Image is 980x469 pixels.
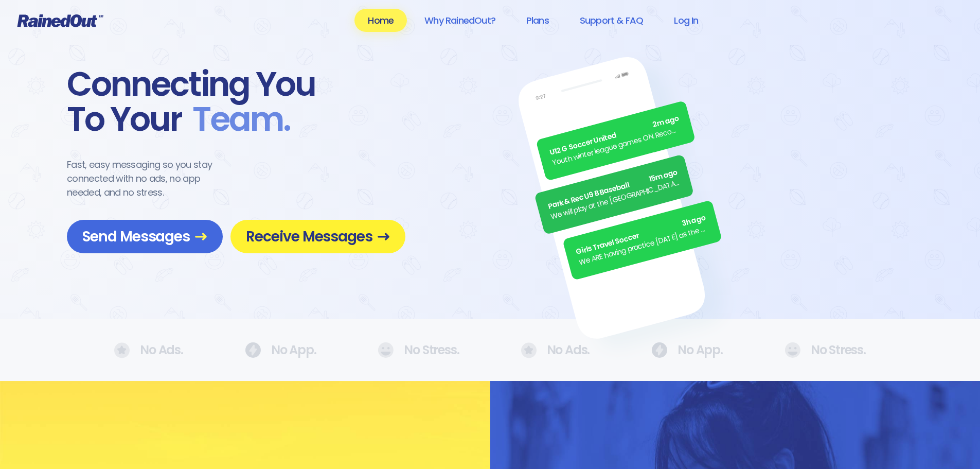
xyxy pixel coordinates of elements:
a: Why RainedOut? [411,9,509,32]
div: We will play at the [GEOGRAPHIC_DATA]. Wear white, be at the field by 5pm. [549,177,682,222]
span: Send Messages [82,228,207,246]
img: No Ads. [785,342,800,358]
div: Fast, easy messaging so you stay connected with no ads, no app needed, and no stress. [67,158,231,199]
div: No Ads. [114,342,183,358]
div: Youth winter league games ON. Recommend running shoes/sneakers for players as option for footwear. [551,124,684,169]
div: We ARE having practice [DATE] as the sun is finally out. [578,223,710,268]
img: No Ads. [651,342,667,358]
a: Plans [513,9,562,32]
a: Home [354,9,407,32]
img: No Ads. [378,342,394,358]
span: Receive Messages [246,228,390,246]
div: No Ads. [521,342,590,358]
div: No Stress. [785,342,866,358]
span: 15m ago [648,167,679,185]
div: No App. [245,342,316,358]
a: Receive Messages [230,220,405,253]
a: Support & FAQ [566,9,656,32]
img: No Ads. [245,342,261,358]
div: No Stress. [378,342,459,358]
span: 3h ago [681,213,707,230]
div: Connecting You To Your [67,67,405,137]
img: No Ads. [114,342,130,358]
span: 2m ago [652,113,681,131]
div: Girls Travel Soccer [575,213,707,258]
a: Log In [661,9,711,32]
div: Park & Rec U9 B Baseball [547,167,679,212]
img: No Ads. [521,342,537,358]
div: U12 G Soccer United [548,113,681,159]
a: Send Messages [67,220,223,253]
span: Team . [182,102,290,137]
div: No App. [651,342,723,358]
